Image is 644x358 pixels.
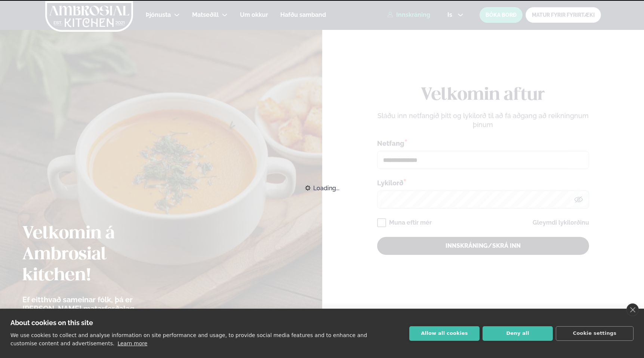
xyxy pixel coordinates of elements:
[409,326,480,341] button: Allow all cookies
[10,332,367,346] p: We use cookies to collect and analyse information on site performance and usage, to provide socia...
[626,303,639,316] a: close
[10,319,93,327] strong: About cookies on this site
[556,326,634,341] button: Cookie settings
[313,180,339,196] span: Loading...
[483,326,553,341] button: Deny all
[117,340,147,346] a: Learn more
